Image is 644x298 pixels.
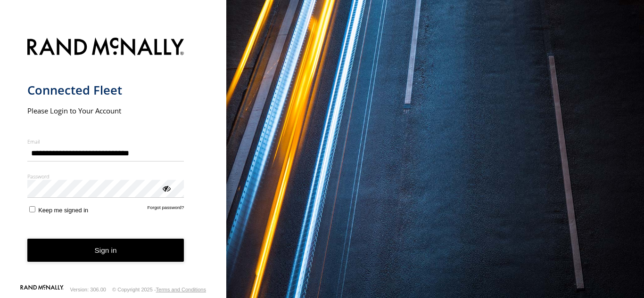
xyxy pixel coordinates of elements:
[20,285,64,294] a: Visit our Website
[161,183,171,193] div: ViewPassword
[70,287,106,292] div: Version: 306.00
[27,138,184,145] label: Email
[27,106,184,115] h2: Please Login to Your Account
[29,206,35,212] input: Keep me signed in
[148,205,184,214] a: Forgot password?
[27,36,184,60] img: Rand McNally
[27,173,184,180] label: Password
[156,287,206,292] a: Terms and Conditions
[27,239,184,262] button: Sign in
[27,82,184,98] h1: Connected Fleet
[38,207,88,214] span: Keep me signed in
[27,32,199,284] form: main
[112,287,206,292] div: © Copyright 2025 -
